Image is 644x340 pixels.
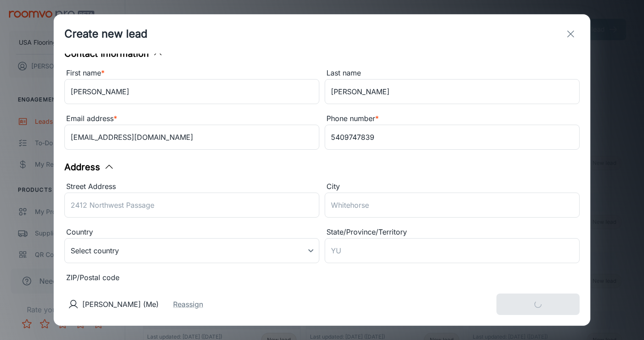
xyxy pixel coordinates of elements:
[64,193,319,218] input: 2412 Northwest Passage
[325,227,580,238] div: State/Province/Territory
[64,272,319,284] div: ZIP/Postal code
[325,193,580,218] input: Whitehorse
[325,67,580,79] div: Last name
[325,113,580,125] div: Phone number
[64,47,163,60] button: Contact Information
[325,79,580,104] input: Doe
[64,125,319,150] input: myname@example.com
[64,227,319,238] div: Country
[64,238,319,263] div: Select country
[64,26,148,42] h1: Create new lead
[64,113,319,125] div: Email address
[64,181,319,193] div: Street Address
[562,25,580,43] button: exit
[82,299,159,310] p: [PERSON_NAME] (Me)
[64,67,319,79] div: First name
[325,125,580,150] input: +1 439-123-4567
[64,160,114,174] button: Address
[173,299,203,310] button: Reassign
[325,181,580,193] div: City
[325,238,580,263] input: YU
[64,79,319,104] input: John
